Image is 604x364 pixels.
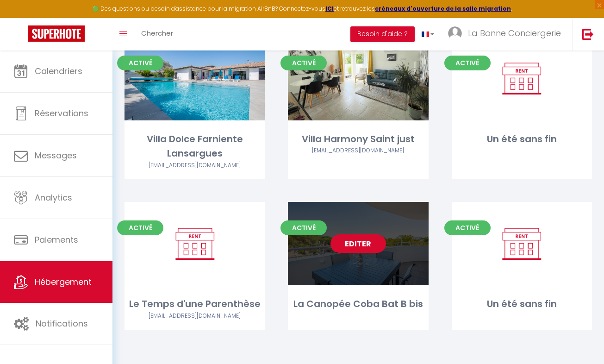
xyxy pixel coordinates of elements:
[7,4,35,31] button: Ouvrir le widget de chat LiveChat
[117,220,163,235] span: Activé
[28,25,85,42] img: Super Booking
[288,146,428,155] div: Airbnb
[452,132,592,146] div: Un été sans fin
[350,26,415,42] button: Besoin d'aide ?
[35,65,82,77] span: Calendriers
[452,297,592,311] div: Un été sans fin
[36,318,88,329] span: Notifications
[141,28,173,38] span: Chercher
[325,5,334,13] a: ICI
[288,132,428,146] div: Villa Harmony Saint just
[35,107,88,119] span: Réservations
[444,220,491,235] span: Activé
[35,150,77,161] span: Messages
[125,297,265,311] div: Le Temps d'une Parenthèse
[565,322,597,357] iframe: Chat
[125,132,265,161] div: Villa Dolce Farniente Lansargues
[330,234,386,253] a: Editer
[468,27,561,39] span: La Bonne Conciergerie
[125,312,265,320] div: Airbnb
[35,276,92,288] span: Hébergement
[582,28,594,40] img: logout
[288,297,428,311] div: La Canopée Coba Bat B bis
[117,56,163,70] span: Activé
[441,18,573,50] a: ... La Bonne Conciergerie
[448,26,462,40] img: ...
[125,161,265,170] div: Airbnb
[280,220,327,235] span: Activé
[134,18,180,50] a: Chercher
[375,5,511,13] a: créneaux d'ouverture de la salle migration
[35,192,72,203] span: Analytics
[444,56,491,70] span: Activé
[280,56,327,70] span: Activé
[35,234,78,245] span: Paiements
